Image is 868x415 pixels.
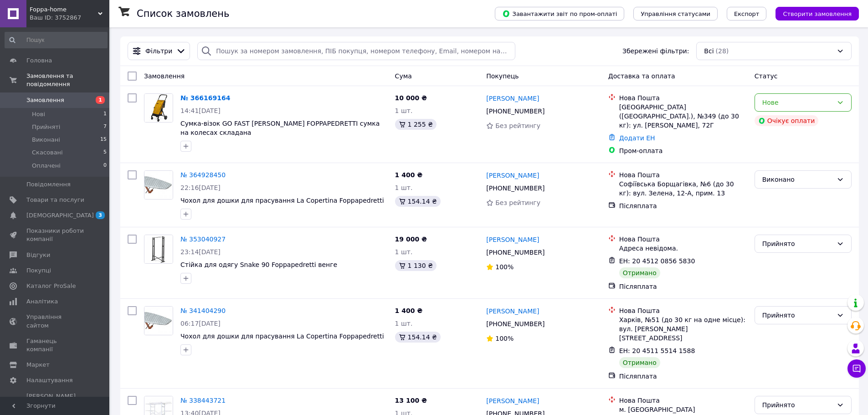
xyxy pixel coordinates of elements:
[180,248,221,256] span: 23:14[DATE]
[486,235,539,244] a: [PERSON_NAME]
[704,46,714,56] span: Всі
[762,174,833,184] div: Виконано
[395,72,412,80] span: Cума
[395,236,427,243] span: 19 000 ₴
[783,10,852,17] span: Створити замовлення
[180,320,221,327] span: 06:17[DATE]
[144,170,173,200] a: Фото товару
[395,320,413,327] span: 1 шт.
[395,196,441,207] div: 154.14 ₴
[180,261,337,268] span: Стійка для одягу Snake 90 Foppapedretti венге
[180,171,226,179] a: № 364928450
[197,42,515,60] input: Пошук за номером замовлення, ПІБ покупця, номером телефону, Email, номером накладної
[5,32,108,48] input: Пошук
[619,396,747,405] div: Нова Пошта
[486,396,539,405] a: [PERSON_NAME]
[96,211,105,219] span: 3
[26,313,84,329] span: Управління сайтом
[495,7,624,20] button: Завантажити звіт по пром-оплаті
[180,236,226,243] a: № 353040927
[633,7,718,20] button: Управління статусами
[103,123,107,131] span: 7
[619,146,747,155] div: Пром-оплата
[486,72,519,80] span: Покупець
[26,376,73,384] span: Налаштування
[395,94,427,102] span: 10 000 ₴
[180,120,380,136] a: Сумка-візок GO FAST [PERSON_NAME] FOPPAPEDRETTI сумка на колесах складана
[395,119,437,130] div: 1 255 ₴
[180,307,226,314] a: № 341404290
[26,211,94,220] span: [DEMOGRAPHIC_DATA]
[755,115,819,126] div: Очікує оплати
[395,332,441,343] div: 154.14 ₴
[26,282,76,290] span: Каталог ProSale
[395,307,423,314] span: 1 400 ₴
[26,297,58,306] span: Аналітика
[619,244,747,253] div: Адреса невідома.
[180,333,384,340] a: Чохол для дошки для прасування La Copertina Foppapedretti
[766,10,859,17] a: Створити замовлення
[495,199,540,206] span: Без рейтингу
[26,227,84,243] span: Показники роботи компанії
[395,184,413,191] span: 1 шт.
[26,96,64,104] span: Замовлення
[26,56,52,65] span: Головна
[395,171,423,179] span: 1 400 ₴
[762,310,833,320] div: Прийнято
[619,201,747,210] div: Післяплата
[32,110,45,118] span: Нові
[762,97,833,108] div: Нове
[32,123,60,131] span: Прийняті
[619,372,747,381] div: Післяплата
[619,235,747,244] div: Нова Пошта
[144,94,173,122] img: Фото товару
[619,357,660,368] div: Отримано
[484,105,546,118] div: [PHONE_NUMBER]
[26,337,84,354] span: Гаманець компанії
[486,171,539,180] a: [PERSON_NAME]
[26,361,50,369] span: Маркет
[776,7,859,20] button: Створити замовлення
[619,93,747,102] div: Нова Пошта
[26,180,71,189] span: Повідомлення
[144,93,173,123] a: Фото товару
[484,318,546,330] div: [PHONE_NUMBER]
[96,96,105,104] span: 1
[180,397,226,404] a: № 338443721
[608,72,675,80] span: Доставка та оплата
[486,94,539,103] a: [PERSON_NAME]
[486,307,539,316] a: [PERSON_NAME]
[619,102,747,130] div: [GEOGRAPHIC_DATA] ([GEOGRAPHIC_DATA].), №349 (до 30 кг): ул. [PERSON_NAME], 72Г
[103,162,107,170] span: 0
[622,46,689,56] span: Збережені фільтри:
[144,306,173,335] a: Фото товару
[619,347,695,354] span: ЕН: 20 4511 5514 1588
[495,263,514,271] span: 100%
[26,196,84,204] span: Товари та послуги
[734,10,760,17] span: Експорт
[395,260,437,271] div: 1 130 ₴
[144,307,173,335] img: Фото товару
[619,134,655,142] a: Додати ЕН
[144,235,173,264] a: Фото товару
[180,197,384,204] a: Чохол для дошки для прасування La Copertina Foppapedretti
[619,170,747,179] div: Нова Пошта
[484,182,546,195] div: [PHONE_NUMBER]
[395,397,427,404] span: 13 100 ₴
[32,162,61,170] span: Оплачені
[484,246,546,259] div: [PHONE_NUMBER]
[30,14,109,22] div: Ваш ID: 3752867
[26,251,50,259] span: Відгуки
[762,239,833,249] div: Прийнято
[26,72,109,88] span: Замовлення та повідомлення
[716,47,729,55] span: (28)
[145,46,172,56] span: Фільтри
[619,179,747,198] div: Софіївська Борщагівка, №6 (до 30 кг): вул. Зелена, 12-А, прим. 13
[762,400,833,410] div: Прийнято
[395,107,413,114] span: 1 шт.
[755,72,778,80] span: Статус
[103,110,107,118] span: 1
